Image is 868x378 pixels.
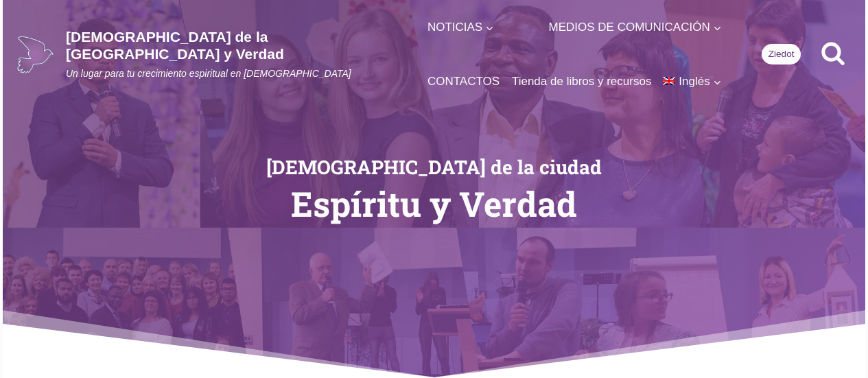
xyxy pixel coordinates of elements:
[66,29,284,62] font: [DEMOGRAPHIC_DATA] de la [GEOGRAPHIC_DATA] y Verdad
[427,21,482,34] font: NOTICIAS
[291,181,577,226] font: Espíritu y Verdad
[421,54,505,108] a: CONTACTOS
[549,21,710,34] font: MEDIOS DE COMUNICACIÓN
[16,36,54,73] img: Draudze Gars un Patiesība
[657,54,727,108] a: Inglés
[762,44,801,64] a: Ziedot
[511,75,650,88] font: Tienda de libros y recursos
[769,49,795,59] font: Ziedot
[814,36,852,73] button: Ver formulario de búsqueda
[16,28,421,80] a: [DEMOGRAPHIC_DATA] de la [GEOGRAPHIC_DATA] y VerdadUn lugar para tu crecimiento espiritual en [DE...
[427,75,499,88] font: CONTACTOS
[66,68,351,79] font: Un lugar para tu crecimiento espiritual en [DEMOGRAPHIC_DATA]
[266,154,602,180] font: [DEMOGRAPHIC_DATA] de la ciudad
[506,54,657,108] a: Tienda de libros y recursos
[679,75,709,88] font: Inglés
